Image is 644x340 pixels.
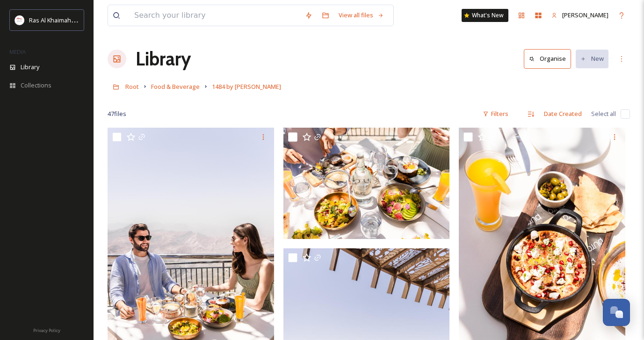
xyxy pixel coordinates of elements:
[29,15,161,24] span: Ras Al Khaimah Tourism Development Authority
[547,6,613,24] a: [PERSON_NAME]
[576,50,608,68] button: New
[603,299,630,326] button: Open Chat
[591,109,616,118] span: Select all
[334,6,389,24] a: View all files
[524,49,571,68] button: Organise
[108,109,126,118] span: 47 file s
[15,15,24,25] img: Logo_RAKTDA_RGB-01.png
[283,128,450,239] img: 1484 By PURO.jpg
[21,63,39,72] span: Library
[524,49,576,68] a: Organise
[125,81,139,92] a: Root
[151,81,200,92] a: Food & Beverage
[212,82,281,91] span: 1484 by [PERSON_NAME]
[33,324,60,335] a: Privacy Policy
[136,45,191,73] a: Library
[151,82,200,91] span: Food & Beverage
[130,5,300,26] input: Search your library
[462,9,508,22] a: What's New
[562,11,608,19] span: [PERSON_NAME]
[33,327,60,333] span: Privacy Policy
[478,105,513,123] div: Filters
[9,48,26,55] span: MEDIA
[21,81,51,90] span: Collections
[212,81,281,92] a: 1484 by [PERSON_NAME]
[539,105,586,123] div: Date Created
[125,82,139,91] span: Root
